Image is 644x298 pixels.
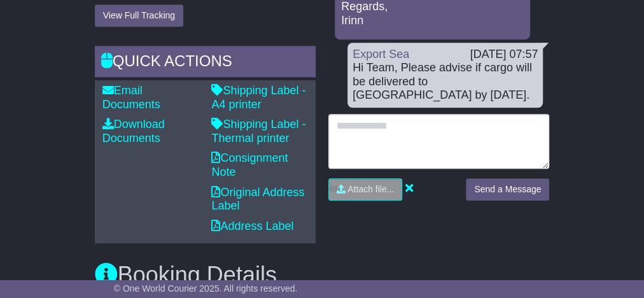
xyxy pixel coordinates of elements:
a: Shipping Label - Thermal printer [211,118,305,145]
a: Export Sea [353,48,409,60]
div: Hi Team, Please advise if cargo will be delivered to [GEOGRAPHIC_DATA] by [DATE]. [353,61,538,103]
a: Consignment Note [211,152,288,178]
a: Original Address Label [211,186,304,213]
a: Address Label [211,220,293,232]
div: [DATE] 07:57 [470,48,538,62]
h3: Booking Details [95,262,550,288]
a: Download Documents [102,118,165,145]
span: © One World Courier 2025. All rights reserved. [114,283,298,294]
button: View Full Tracking [95,4,183,27]
a: Email Documents [102,84,160,111]
a: Shipping Label - A4 printer [211,84,305,111]
button: Send a Message [466,178,549,201]
div: Quick Actions [95,46,316,80]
